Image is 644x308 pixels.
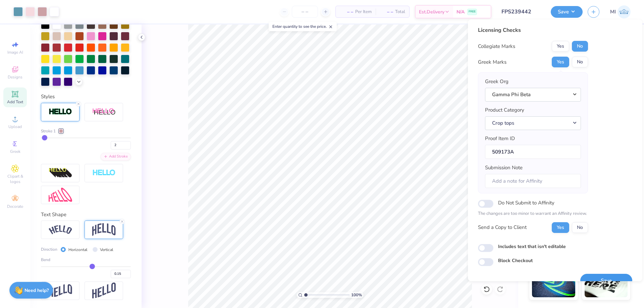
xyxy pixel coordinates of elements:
button: No [572,57,588,67]
input: Untitled Design [496,5,546,18]
label: Proof Item ID [485,135,515,142]
img: Shadow [92,108,116,116]
div: Text Shape [41,211,131,219]
img: Flag [49,284,72,297]
button: Gamma Phi Beta [485,88,581,102]
label: Vertical [100,247,113,253]
p: The changes are too minor to warrant an Affinity review. [478,210,588,217]
button: Yes [552,57,569,67]
img: Mark Isaac [618,5,631,18]
span: Est. Delivery [419,8,444,15]
span: Total [395,8,405,15]
button: Crop tops [485,116,581,130]
span: FREE [469,9,476,14]
span: Greek [10,149,20,154]
strong: Need help? [24,287,49,294]
img: Free Distort [49,188,72,202]
button: Yes [552,222,569,233]
span: Add Text [7,99,23,105]
div: Enter quantity to see the price. [269,22,337,31]
button: No [572,222,588,233]
input: – – [292,6,318,18]
span: 100 % [351,292,362,298]
span: Clipart & logos [3,174,27,184]
span: Stroke 1 [41,128,56,134]
div: Styles [41,93,131,101]
label: Do Not Submit to Affinity [498,198,554,207]
img: Stroke [49,108,72,116]
input: Add a note for Affinity [485,174,581,188]
span: Upload [8,124,22,129]
button: Yes [552,41,569,52]
img: Negative Space [92,169,116,177]
img: Arch [92,223,116,236]
span: Decorate [7,204,23,209]
span: N/A [457,8,465,15]
label: Submission Note [485,164,523,172]
label: Includes text that isn't editable [498,243,566,250]
div: Greek Marks [478,58,506,66]
button: Save [551,6,583,18]
button: Save [580,274,632,288]
label: Horizontal [68,247,88,253]
label: Product Category [485,106,524,114]
span: Image AI [7,50,23,55]
div: Collegiate Marks [478,43,515,50]
span: – – [380,8,393,15]
div: Licensing Checks [478,26,588,34]
img: 3d Illusion [49,168,72,178]
span: Per Item [355,8,372,15]
span: MI [610,8,616,16]
span: Direction [41,246,57,252]
span: – – [340,8,353,15]
button: No [572,41,588,52]
span: Bend [41,257,50,263]
a: MI [610,5,631,18]
label: Greek Org [485,78,508,85]
div: Add Stroke [101,153,131,161]
div: Send a Copy to Client [478,224,527,231]
label: Block Checkout [498,257,533,264]
span: Designs [8,74,22,80]
img: Arc [49,225,72,234]
img: Rise [92,283,116,299]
